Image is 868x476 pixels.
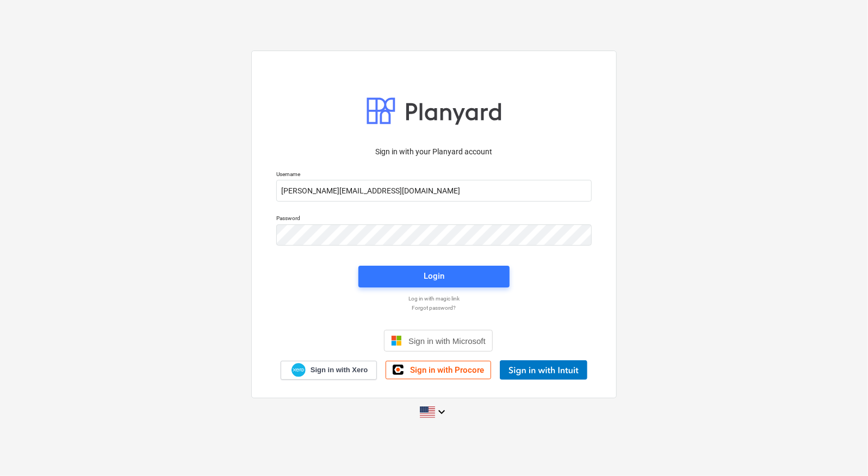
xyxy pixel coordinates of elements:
[386,361,491,379] a: Sign in with Procore
[276,146,592,158] p: Sign in with your Planyard account
[358,266,510,287] button: Login
[408,336,486,346] span: Sign in with Microsoft
[276,180,592,202] input: Username
[276,171,592,180] p: Username
[276,215,592,224] p: Password
[311,365,368,375] span: Sign in with Xero
[814,424,868,476] div: Widget de chat
[271,295,597,302] a: Log in with magic link
[424,269,444,283] div: Login
[410,365,484,375] span: Sign in with Procore
[271,304,597,311] a: Forgot password?
[281,361,377,380] a: Sign in with Xero
[814,424,868,476] iframe: Chat Widget
[391,335,402,346] img: Microsoft logo
[435,405,448,418] i: keyboard_arrow_down
[292,363,306,378] img: Xero logo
